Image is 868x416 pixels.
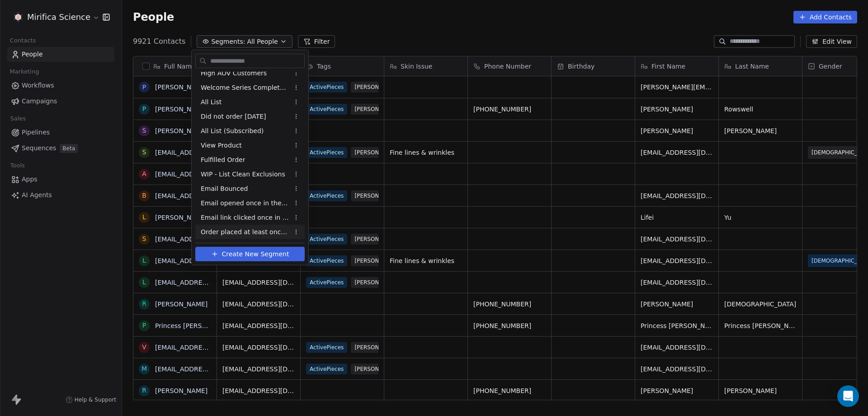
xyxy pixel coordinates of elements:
span: Welcome Series Completed (Smart Newsletter Leads) [201,83,289,92]
span: Did not order [DATE] [201,112,266,121]
span: Create New Segment [222,250,289,259]
span: Fulfilled Order [201,155,245,165]
span: All List [201,97,222,107]
span: Order placed at least once in the last 180 days (not subscribed) [201,227,289,237]
span: View Product [201,141,242,150]
span: WIP - List Clean Exclusions [201,170,285,179]
span: Email opened once in the last 90 days (not subscribed) [201,199,289,208]
span: Email Bounced [201,184,248,194]
span: All List (Subscribed) [201,126,264,136]
button: Create New Segment [195,247,305,261]
span: High AOV Customers [201,69,267,78]
span: Email link clicked once in the last 90 days (not subscribed) [201,213,289,222]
